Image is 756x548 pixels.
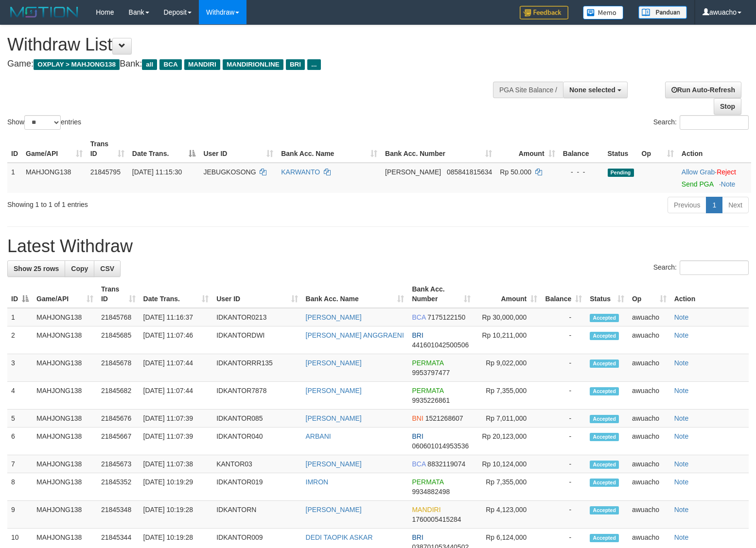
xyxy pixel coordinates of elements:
[306,460,362,468] a: [PERSON_NAME]
[674,331,689,339] a: Note
[706,197,722,213] a: 1
[678,135,751,163] th: Action
[128,135,200,163] th: Date Trans.: activate to sort column descending
[33,473,97,501] td: MAHJONG138
[569,86,615,94] span: None selected
[33,308,97,326] td: MAHJONG138
[7,115,81,130] label: Show entries
[475,326,541,354] td: Rp 10,211,000
[97,410,140,428] td: 21845676
[722,197,749,213] a: Next
[97,280,140,308] th: Trans ID: activate to sort column ascending
[674,414,689,422] a: Note
[7,326,33,354] td: 2
[302,280,408,308] th: Bank Acc. Name: activate to sort column ascending
[670,280,749,308] th: Action
[140,280,213,308] th: Date Trans.: activate to sort column ascending
[475,410,541,428] td: Rp 7,011,000
[628,455,670,473] td: awuacho
[94,260,121,277] a: CSV
[674,359,689,367] a: Note
[541,501,586,529] td: -
[97,308,140,326] td: 21845768
[212,428,301,455] td: IDKANTOR040
[97,473,140,501] td: 21845352
[628,382,670,410] td: awuacho
[140,308,213,326] td: [DATE] 11:16:37
[682,180,713,188] a: Send PGA
[412,533,423,541] span: BRI
[212,473,301,501] td: IDKANTOR019
[559,135,604,163] th: Balance
[412,460,425,468] span: BCA
[97,354,140,382] td: 21845678
[628,354,670,382] td: awuacho
[97,428,140,455] td: 21845667
[212,455,301,473] td: KANTOR03
[674,478,689,486] a: Note
[717,168,736,176] a: Reject
[7,501,33,529] td: 9
[7,455,33,473] td: 7
[306,359,362,367] a: [PERSON_NAME]
[212,382,301,410] td: IDKANTOR7878
[306,387,362,394] a: [PERSON_NAME]
[34,59,120,70] span: OXPLAY > MAHJONG138
[412,369,450,377] span: Copy 9953797477 to clipboard
[33,354,97,382] td: MAHJONG138
[87,135,128,163] th: Trans ID: activate to sort column ascending
[590,314,619,322] span: Accepted
[541,473,586,501] td: -
[22,135,87,163] th: Game/API: activate to sort column ascending
[306,533,373,541] a: DEDI TAOPIK ASKAR
[475,455,541,473] td: Rp 10,124,000
[590,479,619,487] span: Accepted
[33,455,97,473] td: MAHJONG138
[496,135,559,163] th: Amount: activate to sort column ascending
[425,414,463,422] span: Copy 1521268607 to clipboard
[427,460,465,468] span: Copy 8832119074 to clipboard
[412,488,450,496] span: Copy 9934882498 to clipboard
[212,501,301,529] td: IDKANTORN
[7,280,33,308] th: ID: activate to sort column descending
[7,410,33,428] td: 5
[412,442,469,450] span: Copy 060601014953536 to clipboard
[97,501,140,529] td: 21845348
[412,396,450,404] span: Copy 9935226861 to clipboard
[653,260,749,275] label: Search:
[71,265,88,273] span: Copy
[412,331,423,339] span: BRI
[159,59,181,70] span: BCA
[665,82,741,98] a: Run Auto-Refresh
[638,6,687,19] img: panduan.png
[33,382,97,410] td: MAHJONG138
[604,135,638,163] th: Status
[628,326,670,354] td: awuacho
[212,326,301,354] td: IDKANTORDWI
[7,473,33,501] td: 8
[203,168,256,176] span: JEBUGKOSONG
[212,308,301,326] td: IDKANTOR0213
[541,382,586,410] td: -
[541,354,586,382] td: -
[184,59,220,70] span: MANDIRI
[7,163,22,193] td: 1
[682,168,715,176] a: Allow Grab
[132,168,182,176] span: [DATE] 11:15:30
[475,473,541,501] td: Rp 7,355,000
[223,59,283,70] span: MANDIRIONLINE
[412,515,461,523] span: Copy 1760005415284 to clipboard
[590,534,619,542] span: Accepted
[199,135,277,163] th: User ID: activate to sort column ascending
[412,359,443,367] span: PERMATA
[638,135,678,163] th: Op: activate to sort column ascending
[307,59,320,70] span: ...
[7,196,308,209] div: Showing 1 to 1 of 1 entries
[7,354,33,382] td: 3
[475,354,541,382] td: Rp 9,022,000
[212,280,301,308] th: User ID: activate to sort column ascending
[140,382,213,410] td: [DATE] 11:07:44
[586,280,628,308] th: Status: activate to sort column ascending
[590,461,619,469] span: Accepted
[628,308,670,326] td: awuacho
